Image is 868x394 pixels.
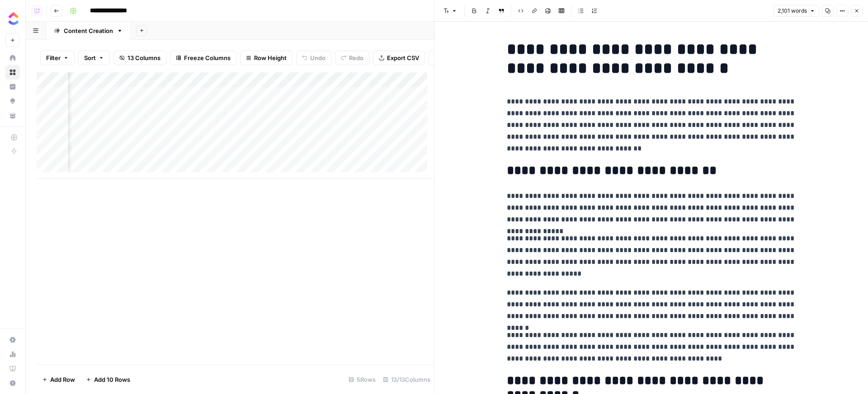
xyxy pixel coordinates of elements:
span: Freeze Columns [184,53,231,62]
span: Undo [310,53,325,62]
a: Home [5,51,20,65]
a: Opportunities [5,94,20,108]
button: Export CSV [373,51,425,65]
span: Redo [349,53,363,62]
span: 2,101 words [778,7,807,15]
a: Browse [5,65,20,80]
button: Sort [78,51,110,65]
span: Sort [84,53,96,62]
button: Help + Support [5,376,20,390]
span: Export CSV [387,53,419,62]
span: Add 10 Rows [94,375,130,384]
button: 13 Columns [113,51,166,65]
a: Content Creation [46,22,131,40]
span: Filter [46,53,61,62]
button: Freeze Columns [170,51,236,65]
a: Usage [5,347,20,361]
button: Undo [296,51,331,65]
a: Your Data [5,108,20,123]
div: 13/13 Columns [379,372,434,387]
span: Add Row [50,375,75,384]
a: Settings [5,333,20,347]
span: Row Height [254,53,287,62]
button: Add Row [37,372,80,387]
img: ClickUp Logo [5,10,22,27]
a: Learning Hub [5,361,20,376]
span: 13 Columns [127,53,160,62]
button: Row Height [240,51,292,65]
div: Content Creation [64,26,113,35]
button: Filter [40,51,75,65]
button: Add 10 Rows [80,372,136,387]
a: Insights [5,80,20,94]
button: 2,101 words [774,5,819,17]
div: 5 Rows [345,372,379,387]
button: Workspace: ClickUp [5,7,20,30]
button: Redo [335,51,369,65]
